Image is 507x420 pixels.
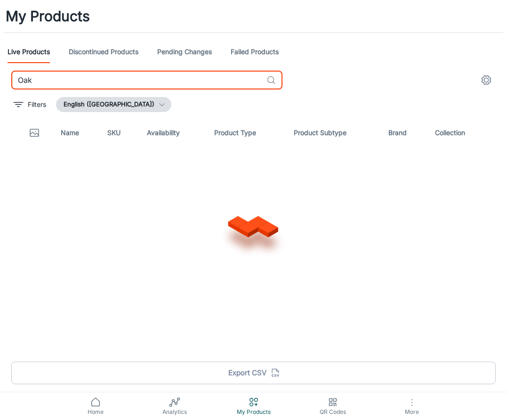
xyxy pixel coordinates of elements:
span: More [378,408,446,415]
th: Brand [381,120,427,146]
th: Availability [139,120,206,146]
th: Product Subtype [286,120,381,146]
span: Home [62,408,129,416]
button: settings [477,71,496,89]
a: Home [56,392,135,420]
a: Failed Products [231,40,279,63]
a: My Products [214,392,293,420]
input: Search [11,71,263,89]
th: Name [53,120,100,146]
th: Collection [427,120,496,146]
svg: Thumbnail [29,127,40,138]
th: SKU [100,120,139,146]
a: Discontinued Products [69,40,138,63]
p: Filters [28,99,46,110]
a: Analytics [135,392,214,420]
button: English ([GEOGRAPHIC_DATA]) [56,97,171,112]
button: Export CSV [11,362,496,384]
span: My Products [220,408,288,416]
th: Product Type [207,120,286,146]
button: filter [11,97,48,112]
span: Analytics [141,408,209,416]
button: More [372,392,451,420]
a: Pending Changes [157,40,212,63]
h1: My Products [6,6,90,27]
a: Live Products [8,40,50,63]
a: QR Codes [293,392,372,420]
span: QR Codes [299,408,367,416]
